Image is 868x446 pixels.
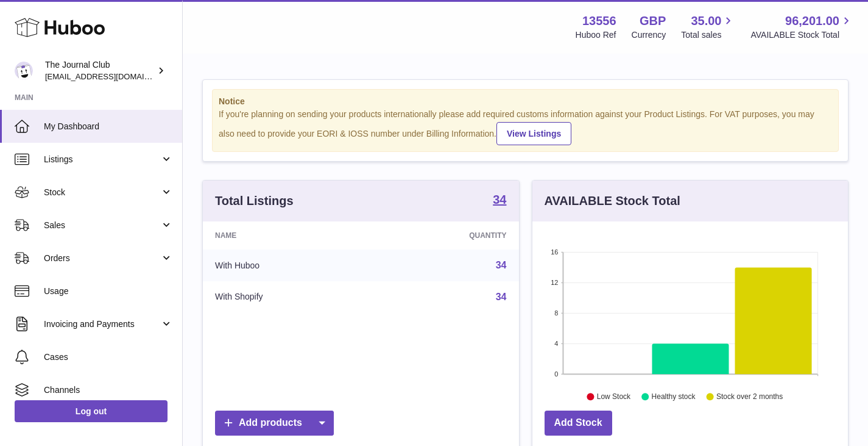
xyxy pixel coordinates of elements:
td: With Huboo [203,250,373,281]
span: Orders [44,253,160,264]
a: Log out [15,400,168,422]
a: Add products [215,411,334,436]
strong: Notice [219,96,832,107]
span: My Dashboard [44,121,173,132]
span: Stock [44,187,160,198]
span: [EMAIL_ADDRESS][DOMAIN_NAME] [45,71,179,81]
div: The Journal Club [45,59,155,82]
text: 8 [554,309,558,317]
span: Invoicing and Payments [44,318,160,330]
strong: 34 [493,193,506,206]
strong: GBP [640,13,666,29]
text: Low Stock [596,392,630,401]
div: Huboo Ref [576,29,616,41]
td: With Shopify [203,281,373,313]
th: Name [203,221,373,250]
a: View Listings [496,122,571,145]
text: 12 [551,279,558,286]
span: Cases [44,351,173,363]
span: Usage [44,286,173,297]
span: Sales [44,220,160,231]
text: 16 [551,248,558,256]
span: AVAILABLE Stock Total [750,29,853,41]
h3: Total Listings [215,193,294,209]
strong: 13556 [582,13,616,29]
div: If you're planning on sending your products internationally please add required customs informati... [219,109,832,145]
a: 96,201.00 AVAILABLE Stock Total [750,13,853,41]
img: hello@thejournalclub.co.uk [15,62,33,80]
text: 4 [554,340,558,347]
span: Listings [44,154,160,165]
div: Currency [632,29,666,41]
text: 0 [554,370,558,378]
span: 35.00 [691,13,721,29]
a: 34 [493,193,506,208]
th: Quantity [373,221,519,250]
h3: AVAILABLE Stock Total [545,193,680,209]
span: Channels [44,384,173,396]
span: 96,201.00 [785,13,839,29]
a: 35.00 Total sales [681,13,735,41]
a: Add Stock [545,411,612,436]
a: 34 [496,260,507,270]
text: Stock over 2 months [716,392,783,401]
text: Healthy stock [651,392,696,401]
a: 34 [496,292,507,302]
span: Total sales [681,29,735,41]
